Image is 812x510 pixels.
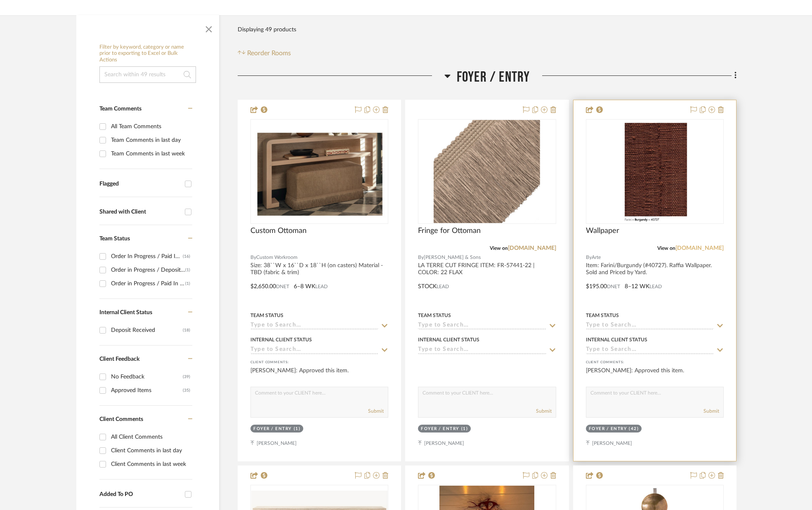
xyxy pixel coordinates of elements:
[418,254,424,261] span: By
[99,44,196,63] h6: Filter by keyword, category or name prior to exporting to Excel or Bulk Actions
[111,134,190,147] div: Team Comments in last day
[592,254,601,261] span: Arte
[629,426,639,432] div: (42)
[111,120,190,133] div: All Team Comments
[421,426,459,432] div: Foyer / Entry
[434,120,541,223] img: Fringe for Ottoman
[251,125,387,218] img: Custom Ottoman
[657,246,675,251] span: View on
[418,346,546,354] input: Type to Search…
[586,226,619,235] span: Wallpaper
[250,254,256,261] span: By
[457,68,530,86] span: Foyer / Entry
[256,254,297,261] span: Custom Workroom
[111,384,183,397] div: Approved Items
[250,322,378,330] input: Type to Search…
[111,277,185,290] div: Order in Progress / Paid In Full / Freight Due to Ship
[185,277,190,290] div: (1)
[418,226,481,235] span: Fringe for Ottoman
[99,209,181,216] div: Shared with Client
[247,48,291,58] span: Reorder Rooms
[99,310,152,315] span: Internal Client Status
[586,346,714,354] input: Type to Search…
[490,246,508,251] span: View on
[703,407,719,415] button: Submit
[99,236,130,242] span: Team Status
[201,19,217,36] button: Close
[99,491,181,498] div: Added To PO
[586,312,619,319] div: Team Status
[183,384,190,397] div: (35)
[418,336,479,343] div: Internal Client Status
[185,263,190,277] div: (1)
[250,346,378,354] input: Type to Search…
[586,322,714,330] input: Type to Search…
[250,226,307,235] span: Custom Ottoman
[99,356,139,362] span: Client Feedback
[183,250,190,263] div: (16)
[589,426,627,432] div: Foyer / Entry
[99,181,181,188] div: Flagged
[250,312,283,319] div: Team Status
[250,336,312,343] div: Internal Client Status
[586,336,647,343] div: Internal Client Status
[294,426,301,432] div: (1)
[111,250,183,263] div: Order In Progress / Paid In Full w/ Freight, No Balance due
[183,324,190,337] div: (18)
[461,426,468,432] div: (1)
[418,322,546,330] input: Type to Search…
[183,370,190,383] div: (39)
[111,324,183,337] div: Deposit Received
[111,147,190,160] div: Team Comments in last week
[675,245,724,251] a: [DOMAIN_NAME]
[586,120,723,223] div: 0
[99,66,196,83] input: Search within 49 results
[424,254,481,261] span: [PERSON_NAME] & Sons
[111,458,190,471] div: Client Comments in last week
[99,416,143,422] span: Client Comments
[418,312,451,319] div: Team Status
[586,367,724,383] div: [PERSON_NAME]: Approved this item.
[111,263,185,277] div: Order in Progress / Deposit Paid / Balance due
[250,367,388,383] div: [PERSON_NAME]: Approved this item.
[111,444,190,457] div: Client Comments in last day
[368,407,384,415] button: Submit
[618,120,691,223] img: Wallpaper
[586,254,592,261] span: By
[253,426,292,432] div: Foyer / Entry
[238,21,296,38] div: Displaying 49 products
[111,430,190,444] div: All Client Comments
[111,370,183,383] div: No Feedback
[99,106,142,112] span: Team Comments
[238,48,291,58] button: Reorder Rooms
[508,245,556,251] a: [DOMAIN_NAME]
[536,407,552,415] button: Submit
